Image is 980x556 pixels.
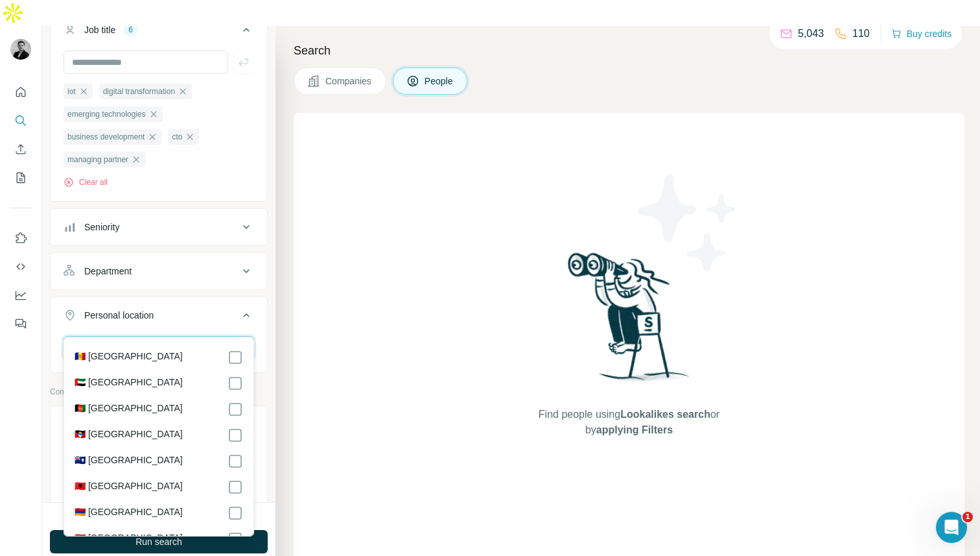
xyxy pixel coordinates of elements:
span: digital transformation [103,86,175,97]
label: 🇦🇮 [GEOGRAPHIC_DATA] [75,453,183,469]
div: Seniority [84,221,119,234]
p: 110 [852,26,870,42]
span: emerging technologies [67,108,146,120]
button: Seniority [51,212,267,243]
span: cto [172,131,182,143]
label: 🇦🇩 [GEOGRAPHIC_DATA] [75,350,183,365]
img: Surfe Illustration - Stars [629,165,746,282]
span: business development [67,131,145,143]
span: People [425,75,454,88]
span: Run search [135,535,182,548]
div: 6 [123,24,138,36]
p: 5,043 [798,26,824,42]
button: Enrich CSV [10,138,31,161]
button: Feedback [10,312,31,335]
button: Clear all [64,176,108,188]
button: Department [51,256,267,287]
h4: Search [294,42,964,60]
label: 🇦🇴 [GEOGRAPHIC_DATA] [75,531,183,547]
button: Job title6 [51,14,267,51]
label: 🇦🇱 [GEOGRAPHIC_DATA] [75,479,183,495]
label: 🇦🇬 [GEOGRAPHIC_DATA] [75,428,183,443]
p: Company information [50,386,268,398]
button: Personal location [51,300,267,336]
button: Dashboard [10,284,31,307]
label: 🇦🇪 [GEOGRAPHIC_DATA] [75,376,183,391]
button: My lists [10,166,31,189]
button: Search [10,109,31,132]
div: Department [84,265,132,278]
button: Quick start [10,80,31,104]
button: Run search [50,530,268,553]
button: Buy credits [891,25,951,43]
span: managing partner [67,154,128,165]
button: Use Surfe on LinkedIn [10,226,31,250]
span: Companies [325,75,373,88]
img: Avatar [10,39,31,60]
span: 1 [962,512,973,522]
button: Use Surfe API [10,255,31,278]
button: Company [51,409,267,445]
span: Lookalikes search [620,409,710,420]
span: Find people using or by [525,407,732,438]
div: Personal location [84,309,154,322]
span: iot [67,86,76,97]
label: 🇦🇲 [GEOGRAPHIC_DATA] [75,505,183,521]
iframe: Intercom live chat [936,512,967,543]
span: applying Filters [596,424,673,435]
div: Job title [84,23,115,36]
img: Surfe Illustration - Woman searching with binoculars [562,249,697,394]
label: 🇦🇫 [GEOGRAPHIC_DATA] [75,402,183,417]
